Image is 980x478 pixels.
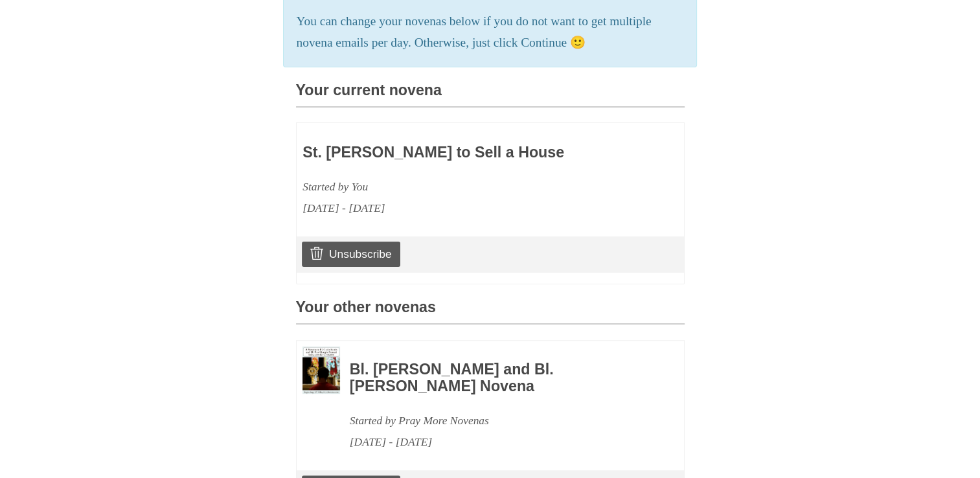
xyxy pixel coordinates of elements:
h3: St. [PERSON_NAME] to Sell a House [302,144,602,161]
p: You can change your novenas below if you do not want to get multiple novena emails per day. Other... [297,11,684,54]
div: Started by You [302,176,602,198]
h3: Your other novenas [296,299,685,324]
img: Novena image [302,347,340,394]
a: Unsubscribe [302,242,400,266]
div: Started by Pray More Novenas [350,410,649,431]
h3: Your current novena [296,82,685,108]
div: [DATE] - [DATE] [350,431,649,453]
h3: Bl. [PERSON_NAME] and Bl. [PERSON_NAME] Novena [350,361,649,394]
div: [DATE] - [DATE] [302,198,602,219]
